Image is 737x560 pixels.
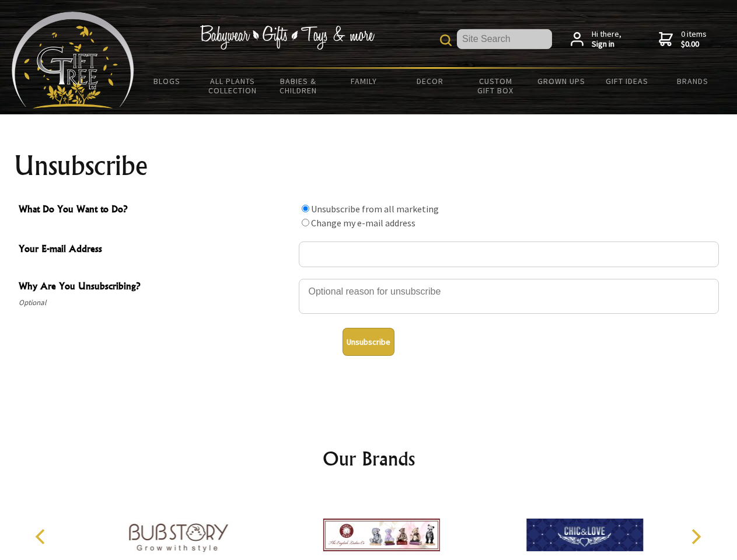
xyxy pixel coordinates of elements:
a: Brands [660,69,726,93]
img: Babywear - Gifts - Toys & more [200,25,375,50]
label: Change my e-mail address [311,217,415,229]
h1: Unsubscribe [14,152,724,180]
a: Grown Ups [528,69,594,93]
a: Family [331,69,397,93]
a: Babies & Children [266,69,331,103]
button: Next [683,524,708,549]
strong: $0.00 [681,39,707,50]
a: Hi there,Sign in [571,29,621,50]
input: Site Search [457,29,552,49]
textarea: Why Are You Unsubscribing? [299,279,719,314]
a: Decor [397,69,463,93]
input: What Do You Want to Do? [302,219,309,226]
input: What Do You Want to Do? [302,205,309,212]
span: Why Are You Unsubscribing? [19,279,293,296]
h2: Our Brands [23,444,714,473]
button: Previous [29,524,55,549]
span: Your E-mail Address [19,242,293,258]
a: Custom Gift Box [463,69,529,103]
a: BLOGS [134,69,200,93]
span: Optional [19,296,293,310]
img: product search [440,34,452,46]
span: What Do You Want to Do? [19,202,293,219]
label: Unsubscribe from all marketing [311,203,439,215]
input: Your E-mail Address [299,242,719,267]
a: All Plants Collection [200,69,266,103]
a: Gift Ideas [594,69,660,93]
strong: Sign in [592,39,621,50]
span: 0 items [681,29,707,50]
span: Hi there, [592,29,621,50]
a: 0 items$0.00 [659,29,707,50]
img: Babyware - Gifts - Toys and more... [12,12,134,108]
button: Unsubscribe [343,328,394,356]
